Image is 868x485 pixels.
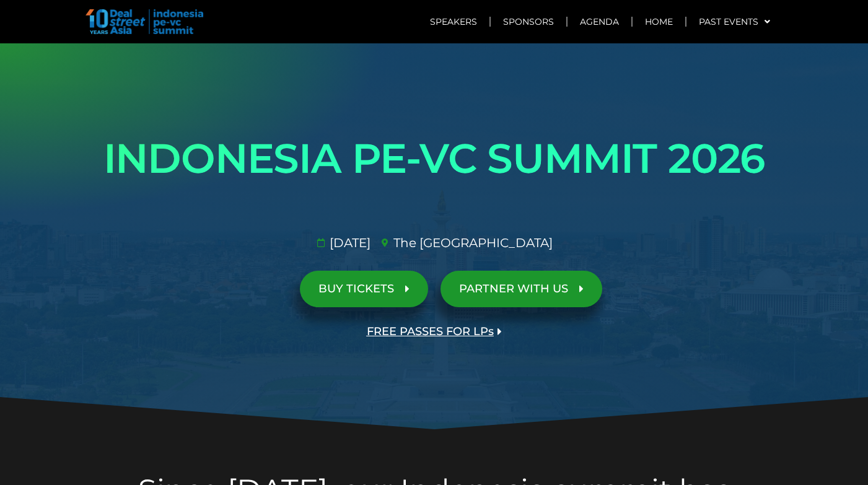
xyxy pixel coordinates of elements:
[348,313,520,350] a: FREE PASSES FOR LPs
[633,7,685,36] a: Home
[418,7,489,36] a: Speakers
[459,283,568,295] span: PARTNER WITH US
[300,271,428,307] a: BUY TICKETS
[568,7,631,36] a: Agenda
[686,7,783,36] a: Past Events
[367,326,494,338] span: FREE PASSES FOR LPs
[318,283,394,295] span: BUY TICKETS
[441,271,602,307] a: PARTNER WITH US
[390,234,553,252] span: The [GEOGRAPHIC_DATA]​
[491,7,566,36] a: Sponsors
[327,234,370,252] span: [DATE]​
[87,124,781,193] h1: INDONESIA PE-VC SUMMIT 2026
